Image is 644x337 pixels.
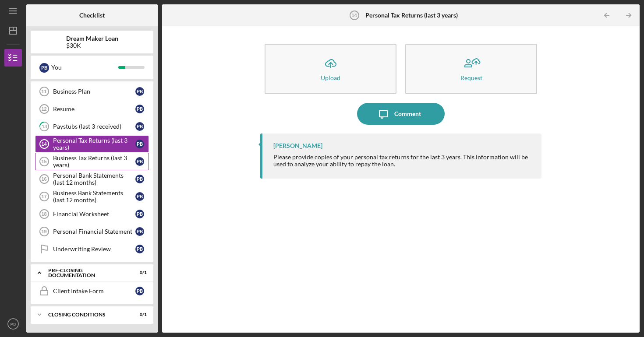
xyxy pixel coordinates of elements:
[41,159,46,164] tspan: 15
[273,142,322,149] div: [PERSON_NAME]
[135,87,144,96] div: P B
[35,170,149,188] a: 16Personal Bank Statements (last 12 months)PB
[135,175,144,183] div: P B
[135,210,144,218] div: P B
[53,154,135,168] div: Business Tax Returns (last 3 years)
[35,282,149,300] a: Client Intake FormPB
[41,229,46,234] tspan: 19
[135,105,144,113] div: P B
[11,322,16,326] text: PB
[35,83,149,100] a: 11Business PlanPB
[79,12,105,19] b: Checklist
[35,223,149,240] a: 19Personal Financial StatementPB
[53,172,135,186] div: Personal Bank Statements (last 12 months)
[273,154,533,168] div: Please provide copies of your personal tax returns for the last 3 years. This information will be...
[135,157,144,166] div: P B
[394,103,421,125] div: Comment
[321,74,340,81] div: Upload
[53,211,135,218] div: Financial Worksheet
[53,288,135,295] div: Client Intake Form
[352,13,357,18] tspan: 14
[48,268,125,278] div: Pre-Closing Documentation
[35,118,149,135] a: 13Paystubs (last 3 received)PB
[53,190,135,204] div: Business Bank Statements (last 12 months)
[357,103,445,125] button: Comment
[41,106,46,112] tspan: 12
[35,188,149,205] a: 17Business Bank Statements (last 12 months)PB
[51,60,118,75] div: You
[460,74,482,81] div: Request
[365,12,458,19] b: Personal Tax Returns (last 3 years)
[41,176,46,182] tspan: 16
[135,245,144,253] div: P B
[35,100,149,118] a: 12ResumePB
[53,228,135,235] div: Personal Financial Statement
[135,287,144,295] div: P B
[53,88,135,95] div: Business Plan
[131,270,147,275] div: 0 / 1
[53,105,135,112] div: Resume
[35,240,149,258] a: Underwriting ReviewPB
[41,194,46,199] tspan: 17
[35,205,149,223] a: 18Financial WorksheetPB
[41,211,46,217] tspan: 18
[35,153,149,170] a: 15Business Tax Returns (last 3 years)PB
[66,35,118,42] b: Dream Maker Loan
[131,312,147,317] div: 0 / 1
[405,44,537,94] button: Request
[135,122,144,131] div: P B
[265,44,396,94] button: Upload
[135,227,144,236] div: P B
[41,141,47,147] tspan: 14
[39,63,49,73] div: P B
[135,192,144,201] div: P B
[66,42,118,49] div: $30K
[35,135,149,153] a: 14Personal Tax Returns (last 3 years)PB
[53,246,135,253] div: Underwriting Review
[42,124,47,130] tspan: 13
[41,89,46,94] tspan: 11
[4,315,22,333] button: PB
[53,137,135,151] div: Personal Tax Returns (last 3 years)
[135,140,144,148] div: P B
[48,312,125,317] div: Closing Conditions
[53,123,135,130] div: Paystubs (last 3 received)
